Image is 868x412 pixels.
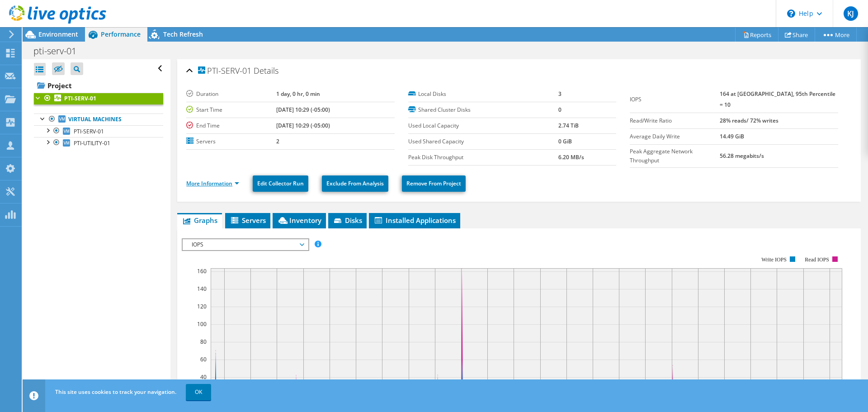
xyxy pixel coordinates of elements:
[74,128,104,135] span: PTI-SERV-01
[787,9,795,18] svg: \n
[815,28,857,42] a: More
[230,216,266,225] span: Servers
[276,90,320,98] b: 1 day, 0 hr, 0 min
[402,175,466,192] a: Remove From Project
[277,216,321,225] span: Inventory
[64,95,96,102] b: PTI-SERV-01
[253,175,308,192] a: Edit Collector Run
[276,137,279,145] b: 2
[408,153,558,162] label: Peak Disk Throughput
[408,137,558,146] label: Used Shared Capacity
[630,95,719,104] label: IOPS
[720,133,744,140] b: 14.49 GiB
[558,106,561,114] b: 0
[198,66,251,76] span: PTI-SERV-01
[630,147,719,165] label: Peak Aggregate Network Throughput
[276,122,330,129] b: [DATE] 10:29 (-05:00)
[720,152,764,160] b: 56.28 megabits/s
[163,30,203,38] span: Tech Refresh
[735,28,778,42] a: Reports
[34,114,163,125] a: Virtual Machines
[322,175,388,192] a: Exclude From Analysis
[558,90,561,98] b: 3
[558,137,572,145] b: 0 GiB
[720,117,778,124] b: 28% reads/ 72% writes
[276,106,330,114] b: [DATE] 10:29 (-05:00)
[333,216,362,225] span: Disks
[778,28,815,42] a: Share
[558,153,584,161] b: 6.20 MB/s
[630,132,719,141] label: Average Daily Write
[805,256,830,263] text: Read IOPS
[197,267,207,275] text: 160
[186,384,211,400] a: OK
[197,320,207,328] text: 100
[34,125,163,137] a: PTI-SERV-01
[186,137,276,146] label: Servers
[200,373,207,381] text: 40
[34,78,163,93] a: Project
[186,180,239,187] a: More Information
[186,90,276,99] label: Duration
[101,30,141,38] span: Performance
[558,122,579,129] b: 2.74 TiB
[74,139,110,147] span: PTI-UTILITY-01
[373,216,456,225] span: Installed Applications
[844,6,858,21] span: KJ
[34,137,163,149] a: PTI-UTILITY-01
[55,388,176,396] span: This site uses cookies to track your navigation.
[408,105,558,114] label: Shared Cluster Disks
[630,116,719,125] label: Read/Write Ratio
[200,338,207,346] text: 80
[761,256,787,263] text: Write IOPS
[186,121,276,130] label: End Time
[187,239,303,250] span: IOPS
[186,105,276,114] label: Start Time
[29,46,90,56] h1: pti-serv-01
[720,90,835,109] b: 164 at [GEOGRAPHIC_DATA], 95th Percentile = 10
[182,216,217,225] span: Graphs
[408,90,558,99] label: Local Disks
[197,303,207,310] text: 120
[38,30,78,38] span: Environment
[200,355,207,363] text: 60
[34,93,163,104] a: PTI-SERV-01
[254,65,278,76] span: Details
[197,285,207,293] text: 140
[408,121,558,130] label: Used Local Capacity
